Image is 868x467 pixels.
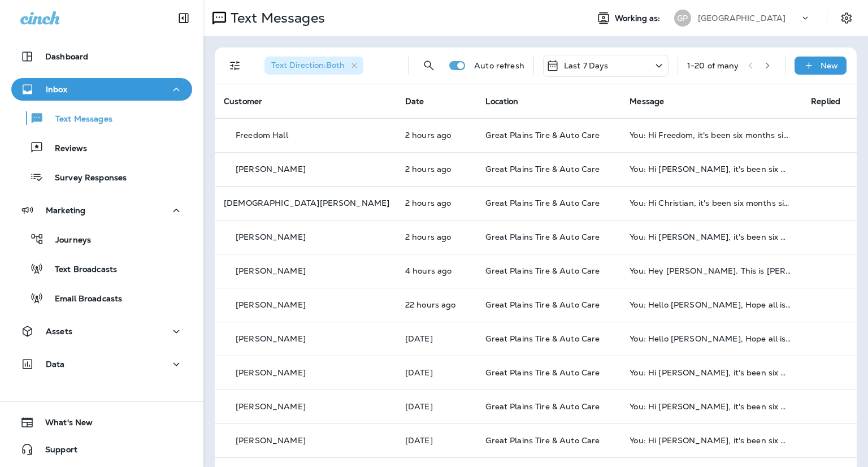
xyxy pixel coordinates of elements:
[485,266,600,276] span: Great Plains Tire & Auto Care
[630,131,793,140] div: You: Hi Freedom, it's been six months since we last serviced your 2007 Ford Fusion at Great Plain...
[630,368,793,377] div: You: Hi Jeremy, it's been six months since we last serviced your 2015 Ram 2500 at Great Plains Ti...
[11,411,192,434] button: What's New
[405,300,468,309] p: Oct 12, 2025 02:30 PM
[485,96,518,106] span: Location
[11,257,192,280] button: Text Broadcasts
[44,114,112,125] p: Text Messages
[485,435,600,446] span: Great Plains Tire & Auto Care
[630,300,793,309] div: You: Hello Ronnie, Hope all is well! This is Justin at Great Plains Tire & Auto Care, I wanted to...
[485,198,600,208] span: Great Plains Tire & Auto Care
[11,78,192,101] button: Inbox
[11,438,192,461] button: Support
[44,294,122,305] p: Email Broadcasts
[674,10,691,27] div: GP
[226,10,325,27] p: Text Messages
[46,327,72,336] p: Assets
[630,96,664,106] span: Message
[405,266,468,275] p: Oct 13, 2025 08:47 AM
[168,7,199,29] button: Collapse Sidebar
[44,144,87,154] p: Reviews
[236,232,306,241] p: [PERSON_NAME]
[236,131,288,140] p: Freedom Hall
[687,61,739,70] div: 1 - 20 of many
[405,334,468,343] p: Oct 12, 2025 12:30 PM
[405,96,424,106] span: Date
[236,436,306,445] p: [PERSON_NAME]
[405,232,468,241] p: Oct 13, 2025 10:23 AM
[45,52,88,61] p: Dashboard
[44,173,127,184] p: Survey Responses
[11,227,192,251] button: Journeys
[405,368,468,377] p: Oct 12, 2025 10:20 AM
[46,360,65,369] p: Data
[11,199,192,222] button: Marketing
[836,8,857,28] button: Settings
[236,368,306,377] p: [PERSON_NAME]
[485,334,600,344] span: Great Plains Tire & Auto Care
[46,206,85,215] p: Marketing
[11,353,192,375] button: Data
[630,436,793,445] div: You: Hi Don, it's been six months since we last serviced your 1992 Dodge D250 at Great Plains Tir...
[11,45,192,68] button: Dashboard
[236,334,306,343] p: [PERSON_NAME]
[418,54,440,77] button: Search Messages
[11,320,192,343] button: Assets
[44,265,117,275] p: Text Broadcasts
[630,198,793,207] div: You: Hi Christian, it's been six months since we last serviced your 2022 Ram 3500 at Great Plains...
[698,14,785,23] p: [GEOGRAPHIC_DATA]
[44,235,91,246] p: Journeys
[224,54,246,77] button: Filters
[236,300,306,309] p: [PERSON_NAME]
[236,266,306,275] p: [PERSON_NAME]
[485,367,600,378] span: Great Plains Tire & Auto Care
[474,61,524,70] p: Auto refresh
[34,418,93,431] span: What's New
[11,165,192,189] button: Survey Responses
[236,165,306,174] p: [PERSON_NAME]
[236,402,306,411] p: [PERSON_NAME]
[821,61,838,70] p: New
[34,445,77,459] span: Support
[485,401,600,412] span: Great Plains Tire & Auto Care
[485,164,600,174] span: Great Plains Tire & Auto Care
[615,14,663,23] span: Working as:
[224,96,262,106] span: Customer
[630,165,793,174] div: You: Hi Charlie, it's been six months since we last serviced your 2021 Hyundai Venue at Great Pla...
[630,232,793,241] div: You: Hi Joe, it's been six months since we last serviced your 2009 Ford F-250 Super Duty at Great...
[264,57,363,75] div: Text Direction:Both
[485,130,600,140] span: Great Plains Tire & Auto Care
[11,106,192,130] button: Text Messages
[485,300,600,310] span: Great Plains Tire & Auto Care
[11,286,192,310] button: Email Broadcasts
[405,165,468,174] p: Oct 13, 2025 10:23 AM
[271,60,345,70] span: Text Direction : Both
[224,198,389,207] p: [DEMOGRAPHIC_DATA][PERSON_NAME]
[811,96,840,106] span: Replied
[564,61,609,70] p: Last 7 Days
[405,436,468,445] p: Oct 12, 2025 10:20 AM
[630,334,793,343] div: You: Hello Jamie, Hope all is well! This is Justin at Great Plains Tire & Auto Care, I wanted to ...
[405,131,468,140] p: Oct 13, 2025 10:23 AM
[405,402,468,411] p: Oct 12, 2025 10:20 AM
[630,266,793,275] div: You: Hey Brian. This is Justin @ Great Plains. Your tires have arrived.
[485,232,600,242] span: Great Plains Tire & Auto Care
[405,198,468,207] p: Oct 13, 2025 10:23 AM
[11,136,192,159] button: Reviews
[46,85,67,94] p: Inbox
[630,402,793,411] div: You: Hi Tyler, it's been six months since we last serviced your 2017 Dodge Durango at Great Plain...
